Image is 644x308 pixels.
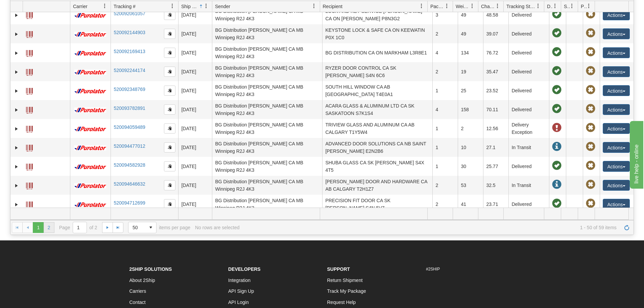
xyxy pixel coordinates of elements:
td: Delivered [508,157,549,176]
a: Carrier filter column settings [99,0,111,12]
button: Copy to clipboard [164,48,175,58]
span: Ship Date [181,3,198,10]
a: Go to the next page [102,222,113,233]
span: items per page [128,222,190,233]
span: On time [552,9,562,19]
td: 49 [458,24,483,43]
td: [DATE] [178,119,212,138]
span: Pickup Not Assigned [586,199,595,208]
span: 50 [133,224,141,231]
span: On time [552,28,562,38]
span: Page of 2 [59,222,97,233]
td: [DATE] [178,176,212,195]
td: KEYSTONE LOCK & SAFE CA ON KEEWATIN P0X 1C0 [322,24,432,43]
td: [DATE] [178,24,212,43]
a: Label [26,198,33,209]
td: 1 [432,157,458,176]
td: 23.71 [483,195,508,214]
td: 1 [432,81,458,100]
td: LOCK AND KEY SERVICE [PERSON_NAME] CA ON [PERSON_NAME] P8N3G2 [322,5,432,24]
span: Carrier [73,3,88,10]
button: Actions [603,28,630,39]
a: Label [26,85,33,96]
a: Contact [129,300,146,305]
a: Go to the last page [113,222,123,233]
a: Label [26,142,33,152]
td: [DATE] [178,195,212,214]
td: Delivered [508,5,549,24]
td: 49 [458,5,483,24]
button: Actions [603,123,630,134]
td: Delivered [508,43,549,62]
td: 25.77 [483,157,508,176]
button: Copy to clipboard [164,67,175,77]
button: Actions [603,9,630,20]
a: API Login [228,300,249,305]
span: Pickup Not Assigned [586,28,595,38]
td: 1 [432,138,458,157]
a: Delivery Status filter column settings [549,0,561,12]
button: Actions [603,66,630,77]
span: Pickup Not Assigned [586,85,595,95]
a: Tracking Status filter column settings [532,0,544,12]
input: Page 1 [73,222,87,233]
span: Tracking # [114,3,136,10]
a: Expand [13,12,20,19]
span: select [145,222,156,233]
span: Charge [481,3,495,10]
td: 25 [458,81,483,100]
td: 23.52 [483,81,508,100]
a: 520092244174 [114,68,145,73]
td: 12.56 [483,119,508,138]
span: On time [552,47,562,57]
td: 10 [458,138,483,157]
button: Actions [603,199,630,210]
a: 520092144903 [114,30,145,35]
td: BG Distribution [PERSON_NAME] CA MB Winnipeg R2J 4K3 [212,157,322,176]
img: 11 - Purolator [73,126,108,132]
a: Expand [13,50,20,56]
td: 2 [432,24,458,43]
button: Copy to clipboard [164,10,175,20]
a: 520092061057 [114,11,145,16]
a: Weight filter column settings [467,0,478,12]
a: 520094477012 [114,143,145,149]
button: Copy to clipboard [164,123,175,134]
a: Integration [228,278,251,283]
td: RYZER DOOR CONTROL CA SK [PERSON_NAME] S4N 6C6 [322,62,432,81]
td: [DATE] [178,157,212,176]
a: Pickup Status filter column settings [583,0,595,12]
td: 53 [458,176,483,195]
a: Label [26,28,33,39]
td: Delivered [508,62,549,81]
span: Tracking Status [506,3,536,10]
span: Pickup Not Assigned [586,123,595,133]
td: 4 [432,43,458,62]
a: 520093782891 [114,105,145,111]
td: 70.11 [483,100,508,119]
img: 11 - Purolator [73,13,108,18]
td: PRECISION FIT DOOR CA SK [PERSON_NAME] S4N 5V7 [322,195,432,214]
a: Shipment Issues filter column settings [566,0,578,12]
td: 32.5 [483,176,508,195]
td: 3 [432,5,458,24]
a: 520092348769 [114,87,145,92]
td: BG Distribution [PERSON_NAME] CA MB Winnipeg R2J 4K3 [212,100,322,119]
td: In Transit [508,138,549,157]
td: ACARA GLASS & ALUMINUM LTD CA SK SASKATOON S7K1S4 [322,100,432,119]
a: Label [26,161,33,171]
a: Label [26,9,33,20]
span: Page 1 [33,222,44,233]
button: Actions [603,47,630,58]
td: 2 [432,176,458,195]
a: 520094059489 [114,124,145,130]
td: 1 [432,119,458,138]
a: Charge filter column settings [492,0,503,12]
button: Actions [603,85,630,96]
img: 11 - Purolator [73,51,108,56]
a: 520092169413 [114,49,145,54]
img: 11 - Purolator [73,183,108,188]
a: Label [26,66,33,77]
button: Copy to clipboard [164,199,175,209]
span: Pickup Not Assigned [586,161,595,170]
